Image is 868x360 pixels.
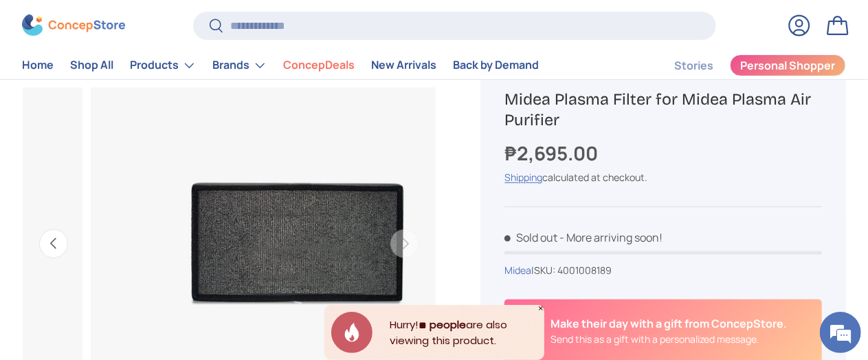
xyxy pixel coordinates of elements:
[730,54,846,76] a: Personal Shopper
[504,230,557,245] span: Sold out
[504,89,822,131] h1: Midea Plasma Filter for Midea Plasma Air Purifier
[504,171,542,184] a: Shipping
[537,305,544,312] div: Close
[29,98,240,237] span: We are offline. Please leave us a message.
[283,52,355,79] a: ConcepDeals
[22,15,125,36] img: ConcepStore
[674,52,713,79] a: Stories
[7,226,262,274] textarea: Type your message and click 'Submit'
[201,274,249,293] em: Submit
[225,7,258,40] div: Minimize live chat window
[641,52,846,79] nav: Secondary
[204,52,275,79] summary: Brands
[557,264,612,277] span: 4001008189
[22,52,539,79] nav: Primary
[741,61,836,72] span: Personal Shopper
[559,230,663,245] p: - More arriving soon!
[504,264,531,277] a: Midea
[531,264,612,277] span: |
[504,140,601,166] strong: ₱2,695.00
[371,52,436,79] a: New Arrivals
[504,170,822,184] div: calculated at checkout.
[70,52,113,79] a: Shop All
[534,264,555,277] span: SKU:
[122,52,204,79] summary: Products
[22,52,54,79] a: Home
[551,315,788,346] div: Is this a gift?
[453,52,539,79] a: Back by Demand
[71,77,231,95] div: Leave a message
